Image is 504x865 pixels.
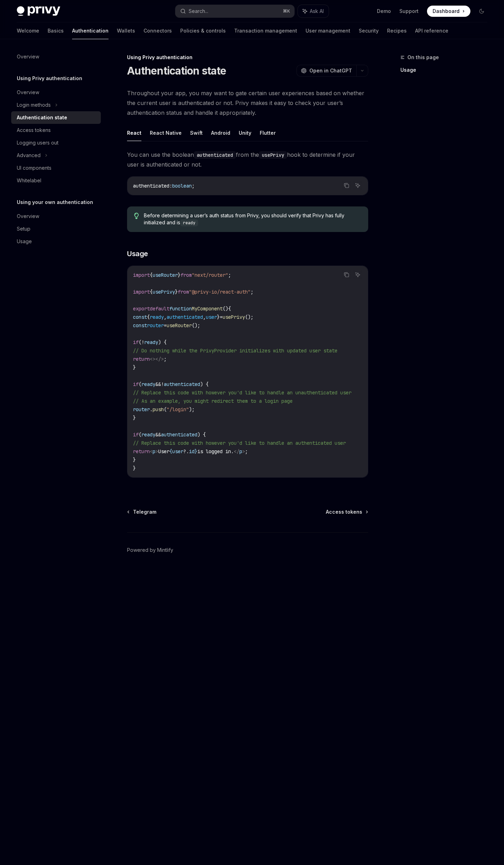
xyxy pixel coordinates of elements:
[175,289,178,295] span: }
[147,322,164,329] span: router
[11,210,101,223] a: Overview
[161,381,164,387] span: !
[150,314,164,320] span: ready
[192,305,223,312] span: MyComponent
[72,22,108,39] a: Authentication
[407,53,439,62] span: On this page
[17,176,41,185] div: Whitelabel
[234,448,239,455] span: </
[11,174,101,187] a: Whitelabel
[211,125,230,141] button: Android
[164,314,167,320] span: ,
[139,431,141,438] span: (
[139,339,141,345] span: (
[11,111,101,124] a: Authentication state
[164,356,167,362] span: ;
[127,54,368,61] div: Using Privy authentication
[228,272,231,278] span: ;
[190,125,203,141] button: Swift
[309,67,352,74] span: Open in ChatGPT
[164,381,200,387] span: authenticated
[133,322,147,329] span: const
[17,151,41,160] div: Advanced
[189,406,195,413] span: );
[239,448,242,455] span: p
[161,431,197,438] span: authenticated
[178,272,181,278] span: }
[194,151,236,159] code: authenticated
[242,448,245,455] span: >
[298,5,329,17] button: Ask AI
[180,219,198,226] code: ready
[133,448,150,455] span: return
[234,22,297,39] a: Transaction management
[133,339,139,345] span: if
[150,406,153,413] span: .
[155,448,158,455] span: >
[183,448,189,455] span: ?.
[11,124,101,136] a: Access tokens
[189,289,251,295] span: "@privy-io/react-auth"
[353,270,362,279] button: Ask AI
[153,289,175,295] span: usePrivy
[11,136,101,149] a: Logging users out
[306,22,350,39] a: User management
[127,150,368,169] span: You can use the boolean from the hook to determine if your user is authenticated or not.
[164,406,167,413] span: (
[342,270,351,279] button: Copy the contents from the code block
[117,22,135,39] a: Wallets
[133,272,150,278] span: import
[195,448,197,455] span: }
[167,322,192,329] span: useRouter
[175,5,294,17] button: Search...⌘K
[17,113,67,122] div: Authentication state
[17,6,60,16] img: dark logo
[164,322,167,329] span: =
[17,139,58,147] div: Logging users out
[147,314,150,320] span: {
[172,183,192,189] span: boolean
[399,8,419,15] a: Support
[144,339,158,345] span: ready
[127,88,368,118] span: Throughout your app, you may want to gate certain user experiences based on whether the current u...
[415,22,448,39] a: API reference
[17,164,51,172] div: UI components
[17,198,93,206] h5: Using your own authentication
[150,448,153,455] span: <
[17,22,39,39] a: Welcome
[239,125,251,141] button: Unity
[17,88,39,97] div: Overview
[192,322,200,329] span: ();
[296,65,356,77] button: Open in ChatGPT
[144,212,361,226] span: Before determining a user’s auth status from Privy, you should verify that Privy has fully initia...
[17,237,32,246] div: Usage
[181,272,192,278] span: from
[141,381,155,387] span: ready
[192,183,195,189] span: ;
[127,547,173,554] a: Powered by Mintlify
[150,272,153,278] span: {
[17,74,82,83] h5: Using Privy authentication
[197,431,206,438] span: ) {
[189,7,208,15] div: Search...
[17,212,39,220] div: Overview
[133,314,147,320] span: const
[206,314,217,320] span: user
[169,448,172,455] span: {
[133,356,150,362] span: return
[192,272,228,278] span: "next/router"
[433,8,460,15] span: Dashboard
[387,22,407,39] a: Recipes
[133,508,156,515] span: Telegram
[220,314,223,320] span: =
[223,314,245,320] span: usePrivy
[133,381,139,387] span: if
[359,22,379,39] a: Security
[228,305,231,312] span: {
[133,406,150,413] span: router
[11,50,101,63] a: Overview
[377,8,391,15] a: Demo
[133,389,351,396] span: // Replace this code with however you'd like to handle an unauthenticated user
[283,8,290,14] span: ⌘ K
[326,508,367,515] a: Access tokens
